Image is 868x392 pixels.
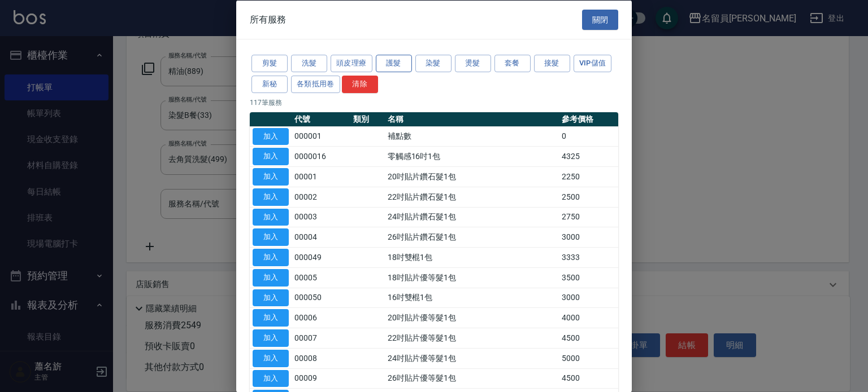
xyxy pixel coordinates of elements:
[385,207,559,227] td: 24吋貼片鑽石髮1包
[292,146,350,166] td: 0000016
[534,55,570,72] button: 接髮
[385,187,559,207] td: 22吋貼片鑽石髮1包
[331,55,372,72] button: 頭皮理療
[385,166,559,187] td: 20吋貼片鑽石髮1包
[292,247,350,267] td: 000049
[385,328,559,348] td: 22吋貼片優等髮1包
[559,207,618,227] td: 2750
[253,208,289,226] button: 加入
[385,348,559,368] td: 24吋貼片優等髮1包
[253,168,289,186] button: 加入
[253,369,289,387] button: 加入
[559,166,618,187] td: 2250
[385,126,559,147] td: 補點數
[415,55,452,72] button: 染髮
[494,55,531,72] button: 套餐
[253,188,289,205] button: 加入
[292,166,350,187] td: 00001
[376,55,412,72] button: 護髮
[559,146,618,166] td: 4325
[251,55,288,72] button: 剪髮
[559,288,618,308] td: 3000
[559,267,618,288] td: 3500
[253,289,289,306] button: 加入
[292,267,350,288] td: 00005
[253,349,289,367] button: 加入
[253,228,289,246] button: 加入
[291,55,327,72] button: 洗髮
[559,112,618,126] th: 參考價格
[385,307,559,328] td: 20吋貼片優等髮1包
[559,307,618,328] td: 4000
[253,148,289,165] button: 加入
[574,55,612,72] button: VIP儲值
[253,249,289,266] button: 加入
[455,55,491,72] button: 燙髮
[385,288,559,308] td: 16吋雙棍1包
[253,309,289,327] button: 加入
[292,307,350,328] td: 00006
[559,247,618,267] td: 3333
[559,348,618,368] td: 5000
[385,267,559,288] td: 18吋貼片優等髮1包
[292,368,350,389] td: 00009
[385,146,559,166] td: 零觸感16吋1包
[250,14,286,25] span: 所有服務
[559,227,618,247] td: 3000
[559,126,618,147] td: 0
[350,112,384,126] th: 類別
[292,207,350,227] td: 00003
[292,288,350,308] td: 000050
[559,187,618,207] td: 2500
[292,328,350,348] td: 00007
[292,187,350,207] td: 00002
[253,127,289,145] button: 加入
[251,75,288,93] button: 新秘
[385,247,559,267] td: 18吋雙棍1包
[292,126,350,147] td: 000001
[385,368,559,389] td: 26吋貼片優等髮1包
[342,75,378,93] button: 清除
[291,75,340,93] button: 各類抵用卷
[559,328,618,348] td: 4500
[559,368,618,389] td: 4500
[292,112,350,126] th: 代號
[250,97,618,107] p: 117 筆服務
[385,112,559,126] th: 名稱
[292,348,350,368] td: 00008
[292,227,350,247] td: 00004
[385,227,559,247] td: 26吋貼片鑽石髮1包
[253,329,289,347] button: 加入
[253,268,289,286] button: 加入
[582,9,618,30] button: 關閉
